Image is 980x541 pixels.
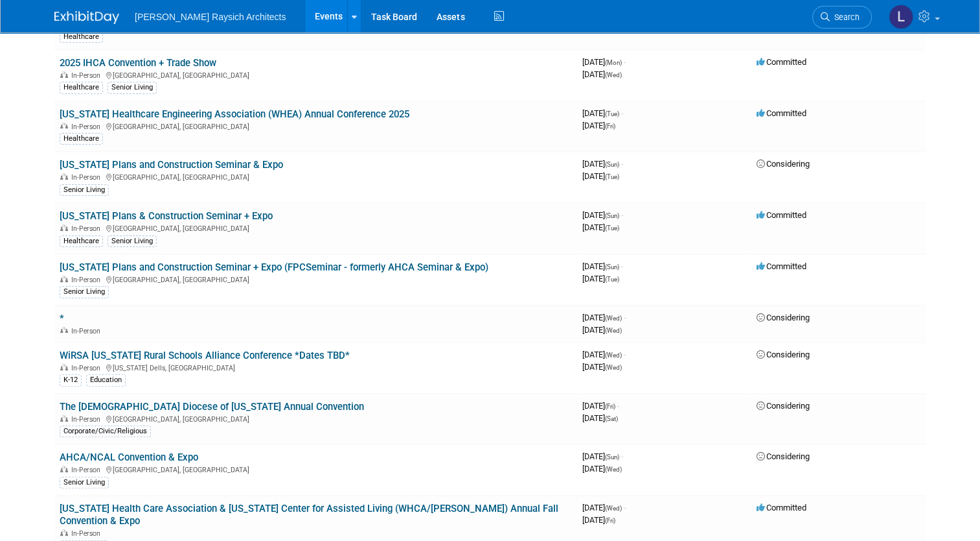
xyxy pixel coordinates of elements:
span: (Tue) [605,224,619,232]
span: - [621,261,623,271]
a: [US_STATE] Plans and Construction Seminar + Expo (FPCSeminar - formerly AHCA Seminar & Expo) [60,261,488,273]
span: (Sun) [605,263,619,270]
a: [US_STATE] Health Care Association & [US_STATE] Center for Assisted Living (WHCA/[PERSON_NAME]) A... [60,503,558,527]
div: Education [86,374,126,386]
div: [GEOGRAPHIC_DATA], [GEOGRAPHIC_DATA] [60,222,572,233]
span: [DATE] [582,274,619,283]
img: In-Person Event [60,529,68,536]
span: [PERSON_NAME] Raysich Architects [135,12,286,22]
span: - [621,108,623,118]
a: 2025 IHCA Convention + Trade Show [60,57,216,69]
span: [DATE] [582,325,622,335]
div: [GEOGRAPHIC_DATA], [GEOGRAPHIC_DATA] [60,413,572,424]
span: [DATE] [582,261,623,271]
div: [GEOGRAPHIC_DATA], [GEOGRAPHIC_DATA] [60,464,572,474]
span: [DATE] [582,108,623,118]
span: (Tue) [605,110,619,117]
span: Considering [757,350,810,359]
a: [US_STATE] Plans and Construction Seminar & Expo [60,159,283,171]
span: In-Person [71,364,104,372]
span: (Wed) [605,71,622,78]
span: Committed [757,261,806,271]
span: (Tue) [605,276,619,283]
span: Committed [757,210,806,220]
span: (Sun) [605,161,619,168]
span: (Fri) [605,123,615,130]
img: In-Person Event [60,466,68,472]
span: - [624,350,626,359]
span: [DATE] [582,57,626,67]
div: Corporate/Civic/Religious [60,426,151,437]
span: (Wed) [605,327,622,334]
div: K-12 [60,374,82,386]
span: [DATE] [582,350,626,359]
span: (Fri) [605,403,615,410]
img: Liz Syrrakos [889,5,913,29]
span: Committed [757,108,806,118]
a: Search [812,6,872,29]
span: (Mon) [605,59,622,66]
span: Committed [757,503,806,512]
span: (Sat) [605,415,618,422]
span: [DATE] [582,401,619,411]
span: (Fri) [605,517,615,524]
span: (Tue) [605,173,619,180]
span: [DATE] [582,362,622,372]
span: Considering [757,159,810,169]
span: In-Person [71,276,104,284]
img: In-Person Event [60,327,68,333]
img: In-Person Event [60,123,68,129]
span: (Wed) [605,315,622,322]
div: Senior Living [108,82,157,93]
span: Considering [757,313,810,322]
a: [US_STATE] Plans & Construction Seminar + Expo [60,210,273,222]
div: [GEOGRAPHIC_DATA], [GEOGRAPHIC_DATA] [60,171,572,182]
a: The [DEMOGRAPHIC_DATA] Diocese of [US_STATE] Annual Convention [60,401,364,413]
div: Healthcare [60,133,103,145]
span: (Wed) [605,352,622,359]
span: [DATE] [582,121,615,130]
span: In-Person [71,123,104,131]
span: (Sun) [605,212,619,219]
div: [GEOGRAPHIC_DATA], [GEOGRAPHIC_DATA] [60,121,572,131]
span: - [621,451,623,461]
span: In-Person [71,224,104,233]
div: [US_STATE] Dells, [GEOGRAPHIC_DATA] [60,362,572,372]
span: In-Person [71,71,104,80]
img: In-Person Event [60,364,68,370]
span: (Sun) [605,453,619,461]
span: - [617,401,619,411]
span: (Wed) [605,466,622,473]
div: Senior Living [60,184,109,196]
div: Senior Living [60,477,109,488]
img: In-Person Event [60,224,68,231]
span: In-Person [71,466,104,474]
div: Healthcare [60,31,103,43]
span: (Wed) [605,505,622,512]
span: - [624,313,626,322]
a: [US_STATE] Healthcare Engineering Association (WHEA) Annual Conference 2025 [60,108,409,120]
img: In-Person Event [60,415,68,422]
span: [DATE] [582,210,623,220]
div: Senior Living [60,286,109,298]
span: In-Person [71,327,104,335]
span: [DATE] [582,171,619,181]
span: [DATE] [582,313,626,322]
span: - [624,57,626,67]
span: Considering [757,451,810,461]
span: In-Person [71,415,104,424]
span: (Wed) [605,364,622,371]
span: Committed [757,57,806,67]
span: [DATE] [582,464,622,474]
span: - [624,503,626,512]
div: Senior Living [108,235,157,247]
span: - [621,210,623,220]
span: [DATE] [582,503,626,512]
img: ExhibitDay [54,11,119,24]
div: [GEOGRAPHIC_DATA], [GEOGRAPHIC_DATA] [60,69,572,80]
a: AHCA/NCAL Convention & Expo [60,451,198,463]
img: In-Person Event [60,173,68,180]
span: [DATE] [582,515,615,525]
img: In-Person Event [60,276,68,282]
div: Healthcare [60,82,103,93]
